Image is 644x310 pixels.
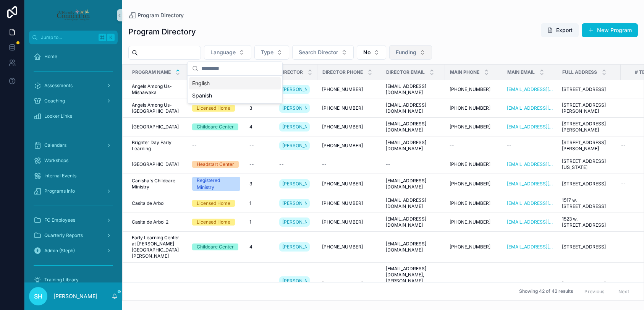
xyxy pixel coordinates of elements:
a: 1 [249,219,270,225]
span: Director Email [386,69,425,75]
span: Program Directory [138,11,184,19]
button: New Program [582,23,638,37]
span: [PHONE_NUMBER] [450,86,490,93]
a: [EMAIL_ADDRESS][DOMAIN_NAME] [507,86,553,93]
span: Program Name [132,69,171,75]
a: [STREET_ADDRESS] [562,86,616,93]
a: Assessments [29,79,118,93]
span: Main Email [507,69,535,75]
span: -- [279,161,284,167]
a: Training Library [29,273,118,287]
span: [PHONE_NUMBER] [450,124,490,130]
a: [PERSON_NAME] [279,216,313,228]
span: [PHONE_NUMBER] [322,105,363,111]
a: [PHONE_NUMBER] [322,181,377,187]
a: [EMAIL_ADDRESS][DOMAIN_NAME] [507,161,553,167]
span: Main Phone [450,69,479,75]
img: App logo [56,9,90,21]
a: [PERSON_NAME] [279,140,313,152]
a: [EMAIL_ADDRESS][DOMAIN_NAME] [386,83,440,96]
a: -- [249,143,270,149]
a: Early Learning Center at [PERSON_NAME][GEOGRAPHIC_DATA][PERSON_NAME] [132,235,183,259]
a: [PHONE_NUMBER] [450,181,498,187]
span: -- [450,143,454,149]
span: [PERSON_NAME] [282,124,307,130]
a: 4 [249,244,270,250]
span: Training Library [44,277,79,283]
a: 1523 w. [STREET_ADDRESS] [562,216,616,228]
span: [EMAIL_ADDRESS][DOMAIN_NAME] [386,102,440,114]
span: 3 [249,105,252,111]
h1: Program Directory [128,26,196,37]
a: [EMAIL_ADDRESS][DOMAIN_NAME] [507,105,553,111]
span: Full Address [562,69,597,75]
span: [EMAIL_ADDRESS][DOMAIN_NAME] [386,197,440,209]
div: Childcare Center [197,243,234,250]
span: 1517 w. [STREET_ADDRESS] [562,197,616,209]
a: [STREET_ADDRESS][PERSON_NAME] [562,102,616,114]
a: [STREET_ADDRESS][PERSON_NAME] [562,281,616,293]
a: [EMAIL_ADDRESS][DOMAIN_NAME] [507,181,553,187]
a: Childcare Center [192,123,240,130]
span: 3 [249,181,252,187]
a: [PHONE_NUMBER] [322,143,377,149]
span: Angels Among Us-[GEOGRAPHIC_DATA] [132,102,183,114]
a: Home [29,50,118,63]
a: [PHONE_NUMBER] [322,124,377,130]
a: [PHONE_NUMBER] [450,86,498,93]
a: Canisha's Childcare Ministry [132,178,183,190]
a: Quarterly Reports [29,229,118,242]
span: [PHONE_NUMBER] [322,219,363,225]
span: Casita de Arbol [132,200,165,206]
a: [PHONE_NUMBER] [322,219,377,225]
a: [EMAIL_ADDRESS][DOMAIN_NAME] [507,124,553,130]
span: [PHONE_NUMBER] [322,181,363,187]
a: [PERSON_NAME] [279,122,310,131]
span: Search Director [299,49,338,56]
span: [PHONE_NUMBER] [322,86,363,93]
span: -- [249,161,254,167]
a: -- [322,161,377,167]
a: [EMAIL_ADDRESS][DOMAIN_NAME] [386,241,440,253]
span: [PERSON_NAME] [282,219,307,225]
a: Angels Among Us-Mishawaka [132,83,183,96]
a: [PERSON_NAME] [279,141,310,150]
a: Admin (Steph) [29,244,118,258]
span: [STREET_ADDRESS] [562,86,606,93]
p: [PERSON_NAME] [53,292,97,300]
span: [STREET_ADDRESS][US_STATE] [562,158,616,170]
a: [PERSON_NAME][PERSON_NAME] [279,275,313,299]
span: [PERSON_NAME] [282,200,307,206]
a: [PERSON_NAME] [279,179,310,188]
span: Type [261,49,273,56]
span: Calendars [44,142,66,148]
button: Jump to...K [29,31,118,44]
span: [PHONE_NUMBER] [322,200,363,206]
span: -- [192,143,197,149]
span: -- [249,143,254,149]
a: [EMAIL_ADDRESS][DOMAIN_NAME] [507,219,553,225]
a: [EMAIL_ADDRESS][DOMAIN_NAME], [PERSON_NAME][DOMAIN_NAME][EMAIL_ADDRESS][PERSON_NAME][DOMAIN_NAME] [386,266,440,308]
span: Looker Links [44,113,72,119]
a: -- [279,161,313,167]
a: [EMAIL_ADDRESS][DOMAIN_NAME] [386,178,440,190]
a: [PERSON_NAME] [279,102,313,114]
a: [STREET_ADDRESS] [562,244,616,250]
span: [PHONE_NUMBER] [450,219,490,225]
a: [STREET_ADDRESS][PERSON_NAME] [562,121,616,133]
span: Workshops [44,157,68,164]
a: Casita de Arbol 2 [132,219,183,225]
a: 3 [249,105,270,111]
a: [EMAIL_ADDRESS][DOMAIN_NAME] [386,121,440,133]
a: [PHONE_NUMBER] [450,161,498,167]
a: [EMAIL_ADDRESS][DOMAIN_NAME] [507,200,553,206]
span: Admin (Steph) [44,248,75,254]
a: [PHONE_NUMBER] [450,219,498,225]
a: [PERSON_NAME] [279,242,310,252]
span: Quarterly Reports [44,232,83,239]
span: [PHONE_NUMBER] [322,124,363,130]
a: [GEOGRAPHIC_DATA] [132,161,183,167]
